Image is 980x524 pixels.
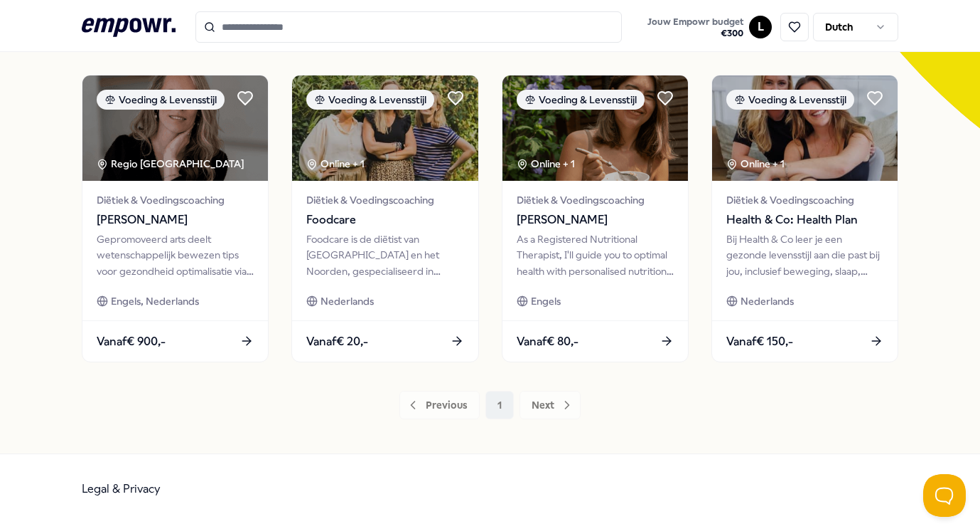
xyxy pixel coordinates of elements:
input: Search for products, categories or subcategories [195,11,622,43]
span: Jouw Empowr budget [647,16,743,28]
img: package image [502,75,688,181]
div: Voeding & Levensstijl [726,90,854,110]
span: Vanaf € 80,- [517,332,578,351]
a: Jouw Empowr budget€300 [642,12,749,42]
div: Regio [GEOGRAPHIC_DATA] [97,156,247,172]
a: package imageVoeding & LevensstijlOnline + 1Diëtiek & Voedingscoaching[PERSON_NAME]As a Registere... [502,75,689,362]
div: Voeding & Levensstijl [517,90,645,110]
span: Diëtiek & Voedingscoaching [306,192,463,208]
span: Engels, Nederlands [111,293,199,309]
img: package image [712,75,898,181]
div: Online + 1 [517,156,575,172]
div: Online + 1 [306,156,365,172]
span: Diëtiek & Voedingscoaching [726,192,883,208]
div: Voeding & Levensstijl [306,90,434,110]
span: Foodcare [306,211,463,229]
button: L [749,16,772,38]
div: Online + 1 [726,156,785,172]
span: € 300 [647,28,743,39]
span: Diëtiek & Voedingscoaching [97,192,254,208]
span: Vanaf € 150,- [726,332,793,351]
a: package imageVoeding & LevensstijlOnline + 1Diëtiek & VoedingscoachingFoodcareFoodcare is de diët... [291,75,478,362]
span: Health & Co: Health Plan [726,211,883,229]
iframe: Help Scout Beacon - Open [923,474,966,517]
span: [PERSON_NAME] [97,211,254,229]
span: Nederlands [741,293,794,309]
button: Jouw Empowr budget€300 [645,14,746,42]
div: Bij Health & Co leer je een gezonde levensstijl aan die past bij jou, inclusief beweging, slaap, ... [726,231,883,279]
span: Nederlands [321,293,374,309]
div: Gepromoveerd arts deelt wetenschappelijk bewezen tips voor gezondheid optimalisatie via voeding e... [97,231,254,279]
img: package image [292,75,478,181]
a: package imageVoeding & LevensstijlRegio [GEOGRAPHIC_DATA] Diëtiek & Voedingscoaching[PERSON_NAME]... [82,75,269,362]
a: package imageVoeding & LevensstijlOnline + 1Diëtiek & VoedingscoachingHealth & Co: Health PlanBij... [711,75,898,362]
div: As a Registered Nutritional Therapist, I'll guide you to optimal health with personalised nutriti... [517,231,674,279]
span: [PERSON_NAME] [517,211,674,229]
span: Vanaf € 900,- [97,332,166,351]
span: Vanaf € 20,- [306,332,368,351]
span: Diëtiek & Voedingscoaching [517,192,674,208]
a: Legal & Privacy [82,482,161,496]
div: Voeding & Levensstijl [97,90,225,110]
div: Foodcare is de diëtist van [GEOGRAPHIC_DATA] en het Noorden, gespecialiseerd in afvallen, darmpro... [306,231,463,279]
span: Engels [531,293,561,309]
img: package image [82,75,268,181]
